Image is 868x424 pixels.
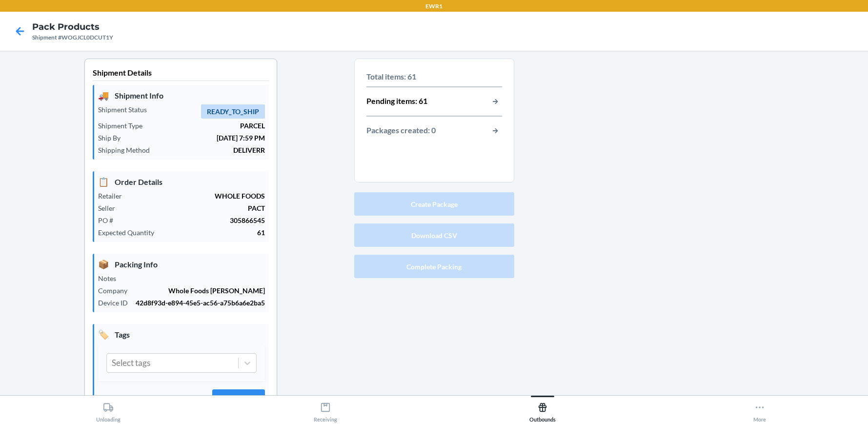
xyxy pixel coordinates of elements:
p: Shipping Method [98,145,158,155]
button: Submit Tags [212,389,265,413]
p: EWR1 [425,2,443,11]
span: READY_TO_SHIP [201,104,265,119]
p: 305866545 [121,215,265,225]
p: 42d8f93d-e894-45e5-ac56-a75b6a6e2ba5 [136,298,265,308]
p: Seller [98,203,123,213]
button: More [651,396,868,423]
span: 🏷️ [98,328,109,341]
p: Shipment Info [98,89,265,102]
p: Total items: 61 [366,71,502,82]
div: Unloading [96,398,121,423]
p: PARCEL [150,121,265,131]
p: Packages created: 0 [366,124,436,137]
p: Shipment Details [93,67,269,81]
button: Receiving [217,396,434,423]
p: Device ID [98,298,136,308]
h4: Pack Products [32,20,113,33]
p: 61 [162,227,265,238]
div: More [753,398,766,423]
button: button-view-pending-items [489,95,502,108]
p: Notes [98,273,124,283]
p: Shipment Type [98,121,150,131]
p: Retailer [98,191,130,201]
p: [DATE] 7:59 PM [128,133,265,143]
button: Complete Packing [354,255,514,278]
p: Ship By [98,133,128,143]
p: PACT [123,203,265,213]
p: WHOLE FOODS [130,191,265,201]
span: 🚚 [98,89,109,102]
p: Pending items: 61 [366,95,427,108]
p: Expected Quantity [98,227,162,238]
p: Company [98,285,135,296]
p: DELIVERR [158,145,265,155]
div: Shipment #WOGJCL0DCUT1Y [32,33,113,42]
p: Tags [98,328,265,341]
div: Select tags [112,357,150,369]
span: 📦 [98,258,109,271]
div: Receiving [314,398,337,423]
p: Packing Info [98,258,265,271]
p: Shipment Status [98,104,155,115]
div: Outbounds [529,398,556,423]
span: 📋 [98,175,109,188]
p: Whole Foods [PERSON_NAME] [135,285,265,296]
button: Outbounds [434,396,651,423]
p: Order Details [98,175,265,188]
button: button-view-packages-created [489,124,502,137]
p: PO # [98,215,121,225]
button: Create Package [354,192,514,216]
button: Download CSV [354,223,514,247]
